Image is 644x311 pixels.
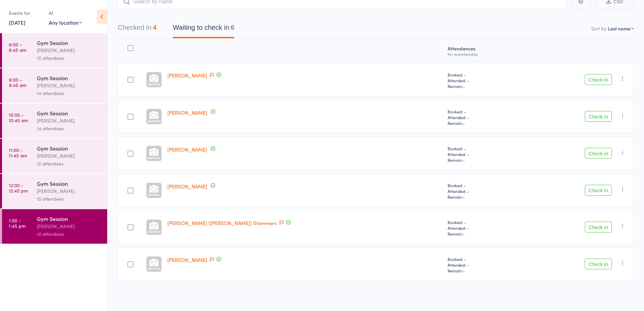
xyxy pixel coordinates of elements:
[2,68,107,103] a: 9:00 -9:45 amGym Session[PERSON_NAME]14 attendees
[49,19,82,26] div: Any location
[167,72,207,79] a: [PERSON_NAME]
[37,39,101,46] div: Gym Session
[463,120,465,126] span: -
[463,83,465,89] span: -
[448,146,519,151] span: Booked: -
[448,120,519,126] span: Remain:
[37,230,101,238] div: 10 attendees
[37,74,101,82] div: Gym Session
[2,209,107,244] a: 1:00 -1:45 pmGym Session[PERSON_NAME]10 attendees
[37,89,101,97] div: 14 attendees
[167,256,207,263] a: [PERSON_NAME]
[9,218,26,228] time: 1:00 - 1:45 pm
[173,20,234,38] button: Waiting to check in6
[37,222,101,230] div: [PERSON_NAME]
[37,145,101,152] div: Gym Session
[448,225,519,231] span: Attended: -
[167,109,207,116] a: [PERSON_NAME]
[448,231,519,237] span: Remain:
[37,82,101,89] div: [PERSON_NAME]
[448,182,519,188] span: Booked: -
[448,268,519,273] span: Remain:
[585,185,612,196] button: Check in
[49,7,82,19] div: At
[585,74,612,85] button: Check in
[448,72,519,77] span: Booked: -
[9,112,28,123] time: 10:00 - 10:45 am
[9,7,42,19] div: Events for
[585,148,612,159] button: Check in
[9,77,26,88] time: 9:00 - 9:45 am
[448,256,519,262] span: Booked: -
[167,219,277,226] a: [PERSON_NAME] ([PERSON_NAME]) Stammers
[118,20,157,38] button: Checked in4
[585,222,612,232] button: Check in
[37,152,101,160] div: [PERSON_NAME]
[37,117,101,125] div: [PERSON_NAME]
[37,160,101,168] div: 12 attendees
[448,77,519,83] span: Attended: -
[37,46,101,54] div: [PERSON_NAME]
[167,183,207,190] a: [PERSON_NAME]
[167,146,207,153] a: [PERSON_NAME]
[608,25,630,32] div: Last name
[37,187,101,195] div: [PERSON_NAME]
[9,42,26,52] time: 8:00 - 8:45 am
[37,215,101,222] div: Gym Session
[448,219,519,225] span: Booked: -
[37,195,101,203] div: 15 attendees
[463,194,465,200] span: -
[448,114,519,120] span: Attended: -
[2,104,107,138] a: 10:00 -10:45 amGym Session[PERSON_NAME]14 attendees
[37,109,101,117] div: Gym Session
[448,52,519,56] div: for membership
[448,262,519,268] span: Attended: -
[448,151,519,157] span: Attended: -
[585,111,612,122] button: Check in
[463,157,465,163] span: -
[2,139,107,173] a: 11:00 -11:45 amGym Session[PERSON_NAME]12 attendees
[448,83,519,89] span: Remain:
[591,25,606,32] label: Sort by
[231,24,234,31] div: 6
[463,268,465,273] span: -
[9,19,25,26] a: [DATE]
[445,42,522,60] div: Atten­dances
[37,125,101,132] div: 14 attendees
[463,231,465,237] span: -
[585,259,612,269] button: Check in
[37,54,101,62] div: 15 attendees
[9,182,28,193] time: 12:00 - 12:45 pm
[448,188,519,194] span: Attended: -
[2,174,107,208] a: 12:00 -12:45 pmGym Session[PERSON_NAME]15 attendees
[448,157,519,163] span: Remain:
[153,24,157,31] div: 4
[2,33,107,68] a: 8:00 -8:45 amGym Session[PERSON_NAME]15 attendees
[37,180,101,187] div: Gym Session
[448,109,519,114] span: Booked: -
[448,194,519,200] span: Remain:
[9,147,27,158] time: 11:00 - 11:45 am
